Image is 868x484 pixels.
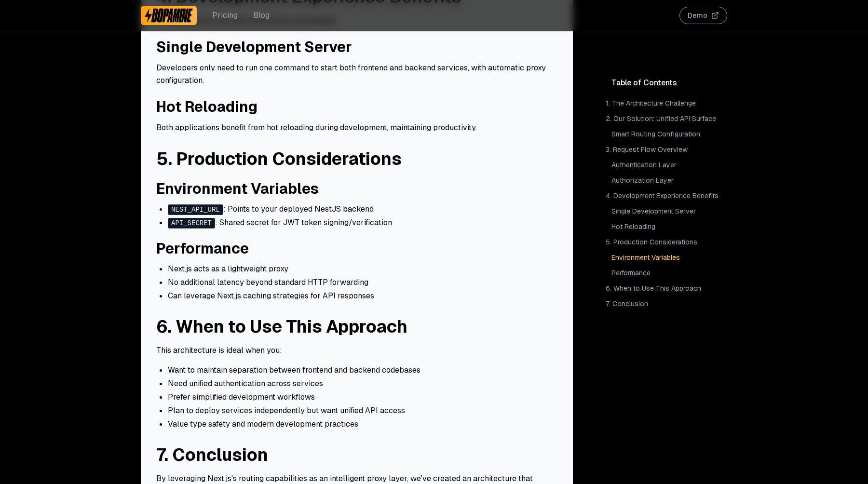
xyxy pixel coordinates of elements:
[156,179,319,198] a: Environment Variables
[610,220,727,233] a: Hot Reloading
[610,158,727,172] a: Authentication Layer
[610,127,727,141] a: Smart Routing Configuration
[253,10,270,21] a: Blog
[168,378,557,390] li: Need unified authentication across services
[168,405,557,417] li: Plan to deploy services independently but want unified API access
[610,266,727,280] a: Performance
[168,218,215,229] code: API_SECRET
[610,204,727,218] a: Single Development Server
[168,364,557,376] li: Want to maintain separation between frontend and backend codebases
[168,391,557,403] li: Prefer simplified development workflows
[604,96,727,110] a: 1. The Architecture Challenge
[610,174,727,187] a: Authorization Layer
[611,77,719,89] div: Table of Contents
[168,290,557,302] li: Can leverage Next.js caching strategies for API responses
[679,7,727,24] button: Demo
[212,10,238,21] a: Pricing
[604,297,727,310] a: 7. Conclusion
[156,239,249,258] a: Performance
[156,62,557,87] p: Developers only need to run one command to start both frontend and backend services, with automat...
[168,277,557,288] li: No additional latency beyond standard HTTP forwarding
[168,204,223,215] code: NEST_API_URL
[168,217,557,229] li: : Shared secret for JWT token signing/verification
[156,97,258,116] a: Hot Reloading
[610,251,727,264] a: Environment Variables
[604,143,727,156] a: 3. Request Flow Overview
[168,418,557,430] li: Value type safety and modern development practices
[604,189,727,202] a: 4. Development Experience Benefits
[604,282,727,295] a: 6. When to Use This Approach
[604,112,727,125] a: 2. Our Solution: Unified API Surface
[156,38,352,56] a: Single Development Server
[156,148,402,170] a: 5. Production Considerations
[156,121,557,134] p: Both applications benefit from hot reloading during development, maintaining productivity.
[604,235,727,249] a: 5. Production Considerations
[145,8,193,23] img: Dopamine
[168,203,557,215] li: : Points to your deployed NestJS backend
[156,315,407,338] a: 6. When to Use This Approach
[141,6,197,25] a: Dopamine
[156,344,557,357] p: This architecture is ideal when you:
[156,444,268,466] a: 7. Conclusion
[168,263,557,275] li: Next.js acts as a lightweight proxy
